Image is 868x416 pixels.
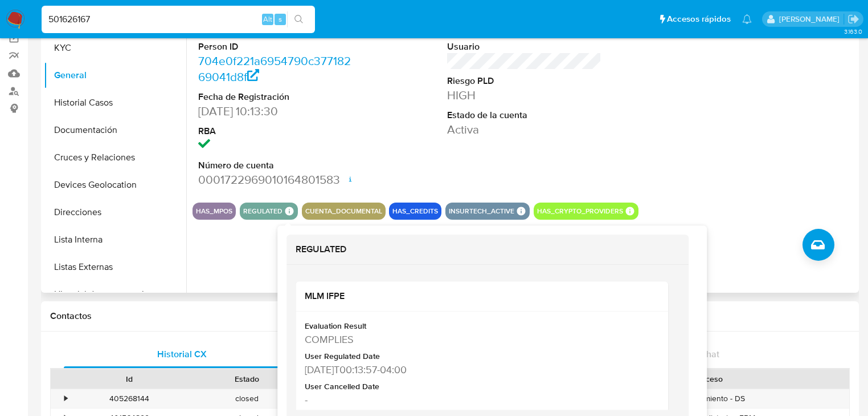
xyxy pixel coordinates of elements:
[44,253,186,281] button: Listas Externas
[279,14,282,25] span: s
[305,321,657,333] div: Evaluation Result
[79,373,181,385] div: Id
[779,14,844,25] p: michelleangelica.rodriguez@mercadolibre.com.mx
[296,244,679,255] h2: REGULATED
[44,34,186,62] button: KYC
[305,351,657,362] div: User Regulated Date
[50,310,850,322] h1: Contactos
[198,159,353,172] dt: Número de cuenta
[844,27,862,36] span: 3.163.0
[847,13,859,25] a: Salir
[189,389,306,408] div: closed
[44,116,186,144] button: Documentación
[44,144,186,171] button: Cruces y Relaciones
[42,12,315,27] input: Buscar usuario o caso...
[198,52,351,85] a: 704e0f221a6954790c37718269041d8f
[700,348,719,361] span: Chat
[263,14,272,25] span: Alt
[447,122,601,138] dd: Activa
[447,87,601,103] dd: HIGH
[575,373,841,385] div: Proceso
[198,91,353,103] dt: Fecha de Registración
[44,89,186,116] button: Historial Casos
[44,226,186,253] button: Lista Interna
[44,281,186,308] button: Historial de conversaciones
[447,75,601,87] dt: Riesgo PLD
[305,381,657,393] div: User Cancelled Date
[305,291,659,302] h2: MLM IFPE
[44,171,186,199] button: Devices Geolocation
[667,13,731,25] span: Accesos rápidos
[567,389,849,408] div: Arrepentimiento - DS
[198,41,353,53] dt: Person ID
[157,348,207,361] span: Historial CX
[64,393,67,404] div: •
[305,393,657,407] div: -
[742,14,752,24] a: Notificaciones
[305,332,657,346] div: COMPLIES
[287,11,310,27] button: search-icon
[305,362,657,377] div: 2023-11-09T00:13:57-04:00
[44,199,186,226] button: Direcciones
[447,41,601,53] dt: Usuario
[44,62,186,89] button: General
[71,389,189,408] div: 405268144
[198,125,353,138] dt: RBA
[447,109,601,122] dt: Estado de la cuenta
[196,373,298,385] div: Estado
[198,103,353,119] dd: [DATE] 10:13:30
[198,172,353,188] dd: 0001722969010164801583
